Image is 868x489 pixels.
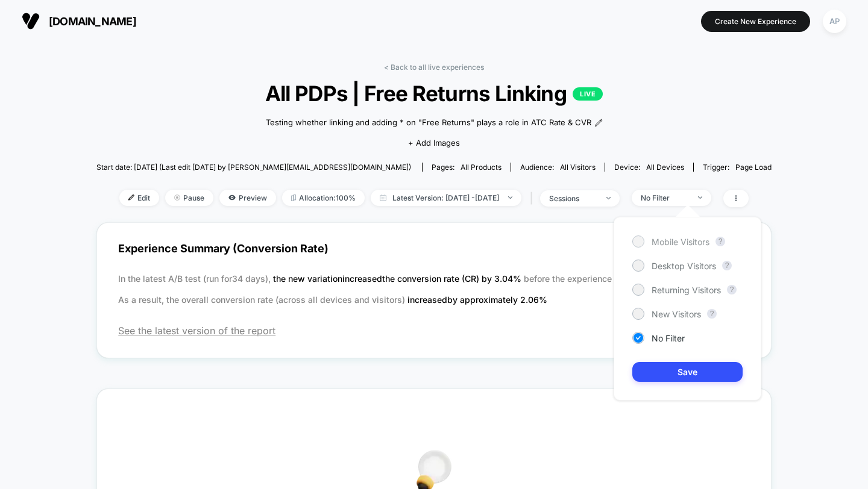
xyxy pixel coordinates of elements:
[118,235,750,262] span: Experience Summary (Conversion Rate)
[266,117,591,129] span: Testing whether linking and adding * on "Free Returns" plays a role in ATC Rate & CVR
[641,193,689,202] div: No Filter
[118,268,750,310] p: In the latest A/B test (run for 34 days), before the experience was fully implemented. As a resul...
[605,163,693,172] span: Device:
[174,195,180,201] img: end
[819,9,850,34] button: AP
[407,294,547,305] span: increased by approximately 2.06 %
[735,163,772,172] span: Page Load
[432,163,502,172] div: Pages:
[632,362,743,382] button: Save
[722,261,732,270] button: ?
[560,163,596,172] span: All Visitors
[49,15,136,28] span: [DOMAIN_NAME]
[384,63,484,72] a: < Back to all live experiences
[823,10,846,33] div: AP
[652,285,721,295] span: Returning Visitors
[707,309,717,319] button: ?
[652,237,709,247] span: Mobile Visitors
[715,237,725,246] button: ?
[652,333,685,343] span: No Filter
[371,190,521,206] span: Latest Version: [DATE] - [DATE]
[698,196,702,199] img: end
[408,138,460,148] span: + Add Images
[703,163,772,172] div: Trigger:
[291,195,296,201] img: rebalance
[273,273,524,284] span: the new variation increased the conversion rate (CR) by 3.04 %
[165,190,213,206] span: Pause
[128,195,134,201] img: edit
[18,11,140,31] button: [DOMAIN_NAME]
[727,285,737,294] button: ?
[130,81,738,106] span: All PDPs | Free Returns Linking
[573,87,603,101] p: LIVE
[652,309,701,319] span: New Visitors
[119,190,159,206] span: Edit
[652,261,716,271] span: Desktop Visitors
[219,190,276,206] span: Preview
[520,163,596,172] div: Audience:
[508,196,512,199] img: end
[380,195,386,201] img: calendar
[282,190,365,206] span: Allocation: 100%
[646,163,684,172] span: all devices
[118,325,750,337] span: See the latest version of the report
[606,197,611,199] img: end
[549,194,597,203] div: sessions
[701,11,810,32] button: Create New Experience
[461,163,502,172] span: all products
[96,163,411,172] span: Start date: [DATE] (Last edit [DATE] by [PERSON_NAME][EMAIL_ADDRESS][DOMAIN_NAME])
[527,190,540,207] span: |
[22,12,40,30] img: Visually logo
